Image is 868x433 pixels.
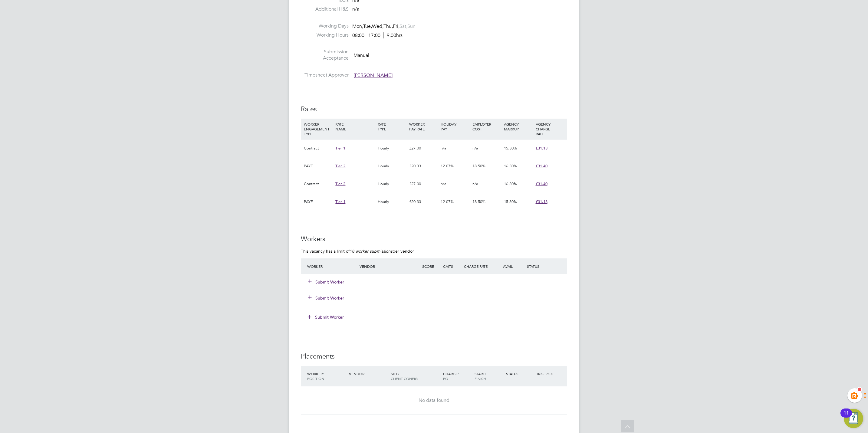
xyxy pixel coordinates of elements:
div: Hourly [376,157,408,175]
div: IR35 Risk [536,368,557,379]
span: £31.40 [536,163,547,169]
span: £31.13 [536,146,547,151]
div: £20.33 [408,193,439,211]
div: Status [505,368,536,379]
button: Submit Worker [303,312,349,322]
span: 18.50% [472,163,485,169]
div: Hourly [376,193,408,211]
label: Timesheet Approver [301,72,349,78]
span: 15.30% [504,146,517,151]
label: Submission Acceptance [301,49,349,61]
div: WORKER ENGAGEMENT TYPE [302,119,334,139]
div: Start [473,368,505,384]
div: Vendor [347,368,389,379]
span: / Finish [475,371,486,381]
div: £20.33 [408,157,439,175]
div: Cmts [442,261,462,272]
div: 11 [843,413,849,421]
span: Sat, [399,23,407,29]
span: £31.40 [536,181,547,186]
span: Tier 1 [335,199,345,204]
em: 18 worker submissions [350,248,393,254]
span: 16.30% [504,163,517,169]
span: Tier 2 [335,181,345,186]
span: 9.00hrs [383,32,403,38]
div: No data found [307,397,561,404]
span: Mon, [352,23,363,29]
span: Sun [407,23,416,29]
span: Tue, [363,23,372,29]
button: Submit Worker [308,295,344,301]
div: Charge Rate [462,261,494,272]
span: 12.07% [441,199,454,204]
span: n/a [472,146,478,151]
div: Worker [306,261,358,272]
span: £31.13 [536,199,547,204]
h3: Placements [301,352,567,361]
span: Manual [353,52,369,58]
span: [PERSON_NAME] [353,72,393,78]
label: Working Hours [301,32,349,38]
span: Tier 1 [335,146,345,151]
div: RATE NAME [334,119,376,134]
div: EMPLOYER COST [471,119,502,134]
div: £27.00 [408,139,439,157]
div: Avail [494,261,525,272]
div: Site [389,368,442,384]
p: This vacancy has a limit of per vendor. [301,248,567,254]
span: Thu, [383,23,393,29]
button: Open Resource Center, 11 new notifications [844,409,863,428]
h3: Rates [301,105,567,114]
div: RATE TYPE [376,119,408,134]
button: Submit Worker [308,279,344,285]
div: HOLIDAY PAY [439,119,471,134]
label: Working Days [301,23,349,29]
div: AGENCY CHARGE RATE [534,119,566,139]
div: Worker [306,368,347,384]
div: WORKER PAY RATE [408,119,439,134]
span: 16.30% [504,181,517,186]
label: Additional H&S [301,6,349,12]
span: n/a [441,181,446,186]
span: n/a [441,146,446,151]
div: Charge [442,368,473,384]
div: Contract [302,139,334,157]
span: / Position [307,371,324,381]
div: Status [525,261,567,272]
span: 12.07% [441,163,454,169]
span: n/a [472,181,478,186]
span: 15.30% [504,199,517,204]
span: 18.50% [472,199,485,204]
span: Fri, [393,23,399,29]
div: Score [421,261,442,272]
div: AGENCY MARKUP [502,119,534,134]
div: PAYE [302,193,334,211]
span: Wed, [372,23,383,29]
div: Hourly [376,139,408,157]
span: / PO [443,371,459,381]
div: 08:00 - 17:00 [352,32,403,39]
div: Hourly [376,175,408,193]
h3: Workers [301,235,567,244]
div: Vendor [358,261,421,272]
span: n/a [352,6,359,12]
div: £27.00 [408,175,439,193]
span: / Client Config [391,371,418,381]
div: Contract [302,175,334,193]
span: Tier 2 [335,163,345,169]
div: PAYE [302,157,334,175]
